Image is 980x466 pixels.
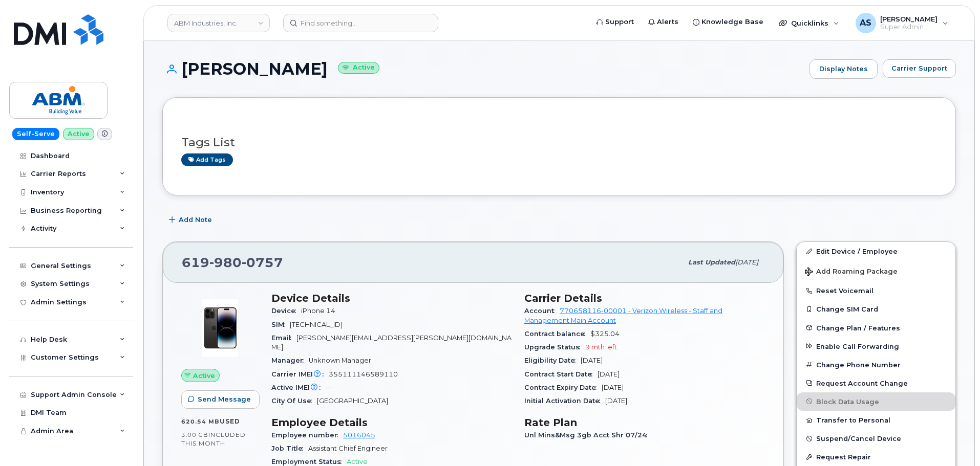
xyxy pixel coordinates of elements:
[309,357,371,364] span: Unknown Manager
[816,324,900,331] span: Change Plan / Features
[338,62,379,74] small: Active
[524,431,652,439] span: Unl Mins&Msg 3gb Acct Shr 07/24
[271,384,326,391] span: Active IMEI
[797,281,955,300] button: Reset Voicemail
[181,431,246,448] span: included this month
[271,431,343,439] span: Employee number
[271,307,301,315] span: Device
[524,343,585,351] span: Upgrade Status
[524,292,765,304] h3: Carrier Details
[301,307,335,315] span: iPhone 14
[581,357,603,364] span: [DATE]
[809,59,878,79] a: Display Notes
[797,300,955,318] button: Change SIM Card
[797,242,955,260] a: Edit Device / Employee
[193,371,215,381] span: Active
[797,260,955,281] button: Add Roaming Package
[271,334,296,342] span: Email
[797,356,955,374] button: Change Phone Number
[524,416,765,429] h3: Rate Plan
[816,342,899,350] span: Enable Call Forwarding
[308,445,388,452] span: Assistant Chief Engineer
[290,321,343,328] span: [TECHNICAL_ID]
[797,392,955,411] button: Block Data Usage
[797,337,955,356] button: Enable Call Forwarding
[590,330,620,338] span: $325.04
[343,431,375,439] a: 5016045
[271,458,347,465] span: Employment Status
[524,357,581,364] span: Eligibility Date
[524,384,602,391] span: Contract Expiry Date
[598,370,620,378] span: [DATE]
[585,343,617,351] span: 9 mth left
[688,258,735,266] span: Last updated
[181,136,937,149] h3: Tags List
[271,321,290,328] span: SIM
[816,435,901,442] span: Suspend/Cancel Device
[605,397,627,405] span: [DATE]
[524,307,560,315] span: Account
[182,255,283,270] span: 619
[891,63,947,73] span: Carrier Support
[162,60,804,78] h1: [PERSON_NAME]
[329,370,398,378] span: 355111146589110
[524,370,598,378] span: Contract Start Date
[524,307,722,324] a: 770658116-00001 - Verizon Wireless - Staff and Management Main Account
[524,330,590,338] span: Contract balance
[181,153,233,166] a: Add tags
[181,431,208,438] span: 3.00 GB
[317,397,388,405] span: [GEOGRAPHIC_DATA]
[797,319,955,337] button: Change Plan / Features
[271,397,317,405] span: City Of Use
[271,370,329,378] span: Carrier IMEI
[271,445,308,452] span: Job Title
[271,334,512,351] span: [PERSON_NAME][EMAIL_ADDRESS][PERSON_NAME][DOMAIN_NAME]
[220,417,240,425] span: used
[271,416,512,429] h3: Employee Details
[181,390,260,409] button: Send Message
[797,448,955,466] button: Request Repair
[805,268,898,277] span: Add Roaming Package
[883,59,956,78] button: Carrier Support
[347,458,368,465] span: Active
[242,255,283,270] span: 0757
[189,297,251,359] img: image20231002-3703462-njx0qo.jpeg
[162,211,221,229] button: Add Note
[797,374,955,392] button: Request Account Change
[271,357,309,364] span: Manager
[179,215,212,225] span: Add Note
[735,258,758,266] span: [DATE]
[271,292,512,304] h3: Device Details
[198,394,251,404] span: Send Message
[209,255,242,270] span: 980
[797,411,955,429] button: Transfer to Personal
[326,384,332,391] span: —
[797,429,955,448] button: Suspend/Cancel Device
[181,418,220,425] span: 620.54 MB
[602,384,624,391] span: [DATE]
[524,397,605,405] span: Initial Activation Date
